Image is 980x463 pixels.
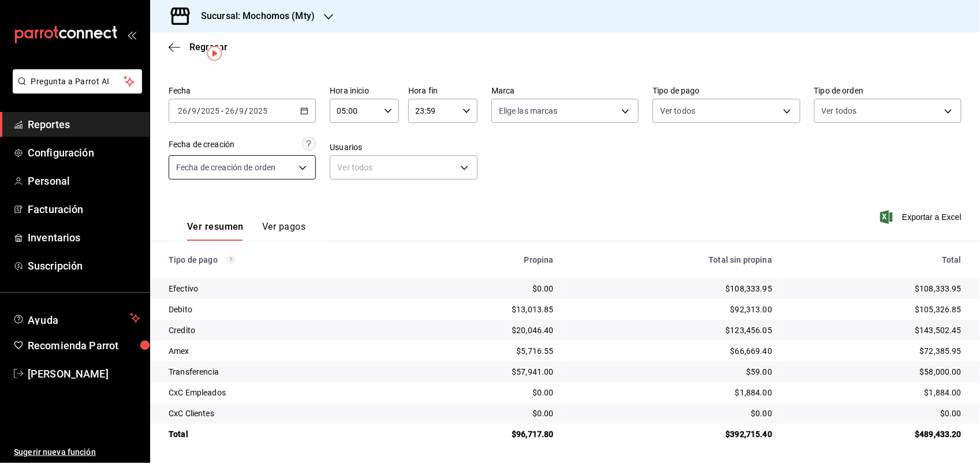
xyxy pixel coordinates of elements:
div: $66,669.40 [572,345,772,357]
span: Personal [28,173,140,189]
div: $59.00 [572,366,772,378]
div: Tipo de pago [169,255,392,264]
div: $20,046.40 [411,324,553,336]
div: $392,715.40 [572,428,772,440]
div: Ver todos [330,155,477,180]
svg: Los pagos realizados con Pay y otras terminales son montos brutos. [227,256,235,264]
input: ---- [200,106,220,115]
div: Propina [411,255,553,264]
div: $1,884.00 [572,387,772,398]
span: Inventarios [28,230,140,245]
div: $0.00 [411,387,553,398]
div: $108,333.95 [791,283,962,294]
span: Facturación [28,201,140,217]
div: $143,502.45 [791,324,962,336]
span: - [221,106,223,115]
div: $0.00 [411,283,553,294]
span: Configuración [28,145,140,160]
span: Suscripción [28,258,140,274]
div: CxC Clientes [169,408,392,419]
button: Pregunta a Parrot AI [13,69,142,94]
a: Pregunta a Parrot AI [8,84,142,96]
div: $96,717.80 [411,428,553,440]
div: $0.00 [572,408,772,419]
div: Transferencia [169,366,392,378]
img: Tooltip marker [207,46,222,61]
input: -- [177,106,188,115]
span: / [197,106,200,115]
label: Marca [491,87,639,95]
div: $58,000.00 [791,366,962,378]
div: navigation tabs [187,221,305,241]
span: Fecha de creación de orden [176,162,275,173]
div: $92,313.00 [572,304,772,315]
div: $123,456.05 [572,324,772,336]
div: Debito [169,304,392,315]
div: Total [791,255,962,264]
div: $13,013.85 [411,304,553,315]
button: open_drawer_menu [127,30,136,39]
div: $0.00 [411,408,553,419]
div: $105,326.85 [791,304,962,315]
label: Fecha [169,87,316,95]
label: Hora fin [408,87,478,95]
div: $0.00 [791,408,962,419]
input: -- [239,106,245,115]
span: [PERSON_NAME] [28,366,140,382]
div: Credito [169,324,392,336]
div: $5,716.55 [411,345,553,357]
span: Ver todos [822,105,857,117]
span: Ayuda [28,311,125,325]
div: Amex [169,345,392,357]
div: $72,385.95 [791,345,962,357]
h3: Sucursal: Mochomos (Mty) [192,9,315,23]
label: Tipo de orden [814,87,962,95]
input: -- [191,106,197,115]
button: Exportar a Excel [882,210,962,224]
div: $489,433.20 [791,428,962,440]
span: / [188,106,191,115]
label: Tipo de pago [653,87,800,95]
div: Total sin propina [572,255,772,264]
span: Pregunta a Parrot AI [31,76,124,88]
span: Sugerir nueva función [14,446,140,458]
div: Efectivo [169,283,392,294]
span: Reportes [28,117,140,132]
span: Recomienda Parrot [28,338,140,353]
input: ---- [248,106,268,115]
span: Regresar [189,42,228,53]
span: / [235,106,239,115]
div: $108,333.95 [572,283,772,294]
span: / [245,106,248,115]
span: Elige las marcas [499,105,558,117]
div: CxC Empleados [169,387,392,398]
div: Total [169,428,392,440]
button: Regresar [169,42,228,53]
label: Hora inicio [330,87,399,95]
span: Ver todos [660,105,695,117]
button: Ver resumen [187,221,244,241]
div: $1,884.00 [791,387,962,398]
button: Ver pagos [262,221,305,241]
label: Usuarios [330,144,477,152]
input: -- [225,106,235,115]
div: $57,941.00 [411,366,553,378]
div: Fecha de creación [169,139,234,151]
